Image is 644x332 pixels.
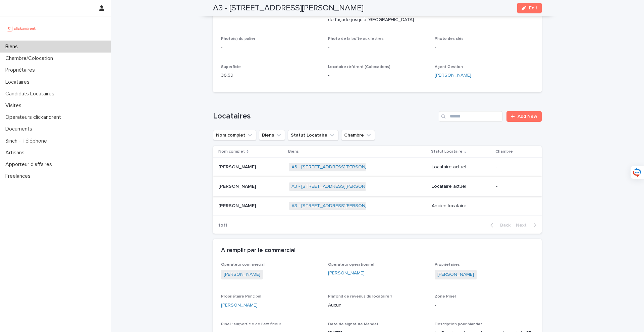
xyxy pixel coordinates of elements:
[328,295,392,299] span: Plafond de revenus du locataire ?
[3,161,57,168] p: Apporteur d'affaires
[435,302,534,309] p: -
[328,37,384,41] span: Photo de la boîte aux lettres
[3,102,27,109] p: Visites
[517,3,542,13] button: Edit
[485,222,513,228] button: Back
[432,164,491,170] p: Locataire actuel
[291,164,382,170] a: A3 - [STREET_ADDRESS][PERSON_NAME]
[213,217,233,234] p: 1 of 1
[439,111,502,122] input: Search
[341,130,375,141] button: Chambre
[431,148,463,155] p: Statut Locataire
[5,22,38,35] img: UCB0brd3T0yccxBKYDjQ
[221,302,258,309] a: [PERSON_NAME]
[221,44,320,51] p: -
[435,44,534,51] p: -
[496,223,511,228] span: Back
[328,302,427,309] p: Aucun
[291,184,382,189] a: A3 - [STREET_ADDRESS][PERSON_NAME]
[213,177,542,196] tr: [PERSON_NAME][PERSON_NAME] A3 - [STREET_ADDRESS][PERSON_NAME] Locataire actuel-
[259,130,285,141] button: Biens
[213,130,256,141] button: Nom complet
[3,150,30,156] p: Artisans
[213,3,364,13] h2: A3 - [STREET_ADDRESS][PERSON_NAME]
[221,295,261,299] span: Propriétaire Principal
[513,222,542,228] button: Next
[506,111,542,122] a: Add New
[435,72,471,79] a: [PERSON_NAME]
[435,263,460,267] span: Propriétaires
[328,270,365,277] a: [PERSON_NAME]
[288,130,338,141] button: Statut Locataire
[221,37,255,41] span: Photo(s) du palier
[3,44,23,50] p: Biens
[516,223,531,228] span: Next
[218,202,257,209] p: [PERSON_NAME]
[328,65,390,69] span: Locataire référent (Colocations)
[328,72,427,79] p: -
[213,158,542,177] tr: [PERSON_NAME][PERSON_NAME] A3 - [STREET_ADDRESS][PERSON_NAME] Locataire actuel-
[432,203,491,209] p: Ancien locataire
[495,148,513,155] p: Chambre
[3,126,38,132] p: Documents
[221,72,320,79] p: 36.59
[496,203,531,209] p: -
[3,55,58,62] p: Chambre/Colocation
[435,322,482,326] span: Description pour Mandat
[288,148,299,155] p: Biens
[3,67,40,73] p: Propriétaires
[213,111,436,121] h1: Locataires
[328,263,374,267] span: Opérateur opérationnel
[213,196,542,216] tr: [PERSON_NAME][PERSON_NAME] A3 - [STREET_ADDRESS][PERSON_NAME] Ancien locataire-
[496,184,531,189] p: -
[328,322,378,326] span: Date de signature Mandat
[218,163,257,170] p: [PERSON_NAME]
[221,65,241,69] span: Superficie
[435,37,464,41] span: Photo des clés
[437,271,474,278] a: [PERSON_NAME]
[3,173,36,179] p: Freelances
[328,44,427,51] p: -
[221,247,296,254] h2: A remplir par le commercial
[224,271,260,278] a: [PERSON_NAME]
[3,114,66,120] p: Operateurs clickandrent
[291,203,382,209] a: A3 - [STREET_ADDRESS][PERSON_NAME]
[221,263,265,267] span: Opérateur commercial
[218,148,245,155] p: Nom complet
[518,114,537,119] span: Add New
[3,138,52,144] p: Sinch - Téléphone
[3,91,60,97] p: Candidats Locataires
[529,6,537,10] span: Edit
[435,65,463,69] span: Agent Gestion
[435,295,456,299] span: Zone Pinel
[496,164,531,170] p: -
[3,79,35,85] p: Locataires
[218,182,257,189] p: [PERSON_NAME]
[221,322,281,326] span: Pinel : surperficie de l'extérieur
[432,184,491,189] p: Locataire actuel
